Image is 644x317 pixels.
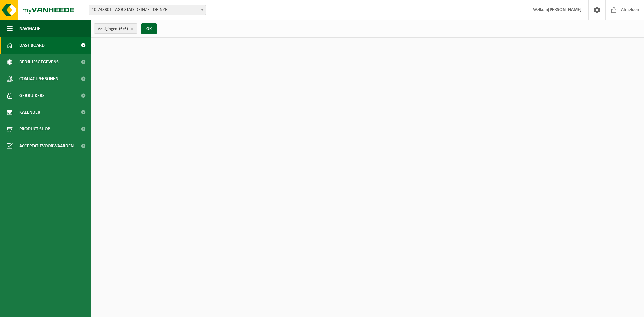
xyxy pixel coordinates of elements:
[19,70,58,87] span: Contactpersonen
[19,54,59,70] span: Bedrijfsgegevens
[94,23,137,34] button: Vestigingen(6/6)
[141,23,157,34] button: OK
[19,138,74,154] span: Acceptatievoorwaarden
[89,5,206,15] span: 10-743301 - AGB STAD DEINZE - DEINZE
[19,87,45,104] span: Gebruikers
[89,5,206,15] span: 10-743301 - AGB STAD DEINZE - DEINZE
[19,121,50,138] span: Product Shop
[19,104,40,121] span: Kalender
[19,37,45,54] span: Dashboard
[548,7,582,12] strong: [PERSON_NAME]
[119,27,128,31] count: (6/6)
[98,24,128,34] span: Vestigingen
[19,20,40,37] span: Navigatie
